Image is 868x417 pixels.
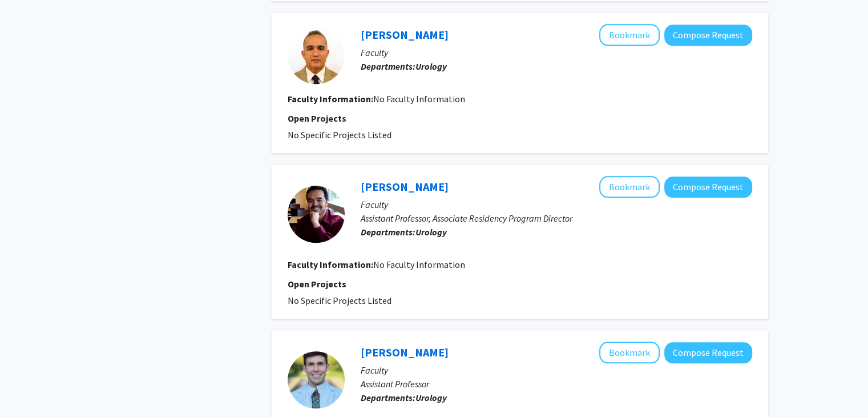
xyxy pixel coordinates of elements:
[361,226,415,238] b: Departments:
[361,377,752,391] p: Assistant Professor
[288,259,373,270] b: Faculty Information:
[361,179,449,194] a: [PERSON_NAME]
[288,93,373,105] b: Faculty Information:
[373,259,465,270] span: No Faculty Information
[361,392,415,403] b: Departments:
[664,177,752,198] button: Compose Request to Aron Liaw
[361,46,752,59] p: Faculty
[361,27,449,42] a: [PERSON_NAME]
[288,129,391,141] span: No Specific Projects Listed
[599,24,660,46] button: Add Alaa Hamada to Bookmarks
[361,198,752,211] p: Faculty
[361,363,752,377] p: Faculty
[9,366,49,408] iframe: Chat
[599,342,660,363] button: Add John Cochrane to Bookmarks
[373,93,465,105] span: No Faculty Information
[361,61,415,72] b: Departments:
[361,345,449,359] a: [PERSON_NAME]
[288,111,752,125] p: Open Projects
[288,295,391,306] span: No Specific Projects Listed
[415,61,447,72] b: Urology
[361,211,752,225] p: Assistant Professor, Associate Residency Program Director
[288,277,752,291] p: Open Projects
[664,342,752,363] button: Compose Request to John Cochrane
[415,392,447,403] b: Urology
[664,25,752,46] button: Compose Request to Alaa Hamada
[599,176,660,198] button: Add Aron Liaw to Bookmarks
[415,226,447,238] b: Urology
